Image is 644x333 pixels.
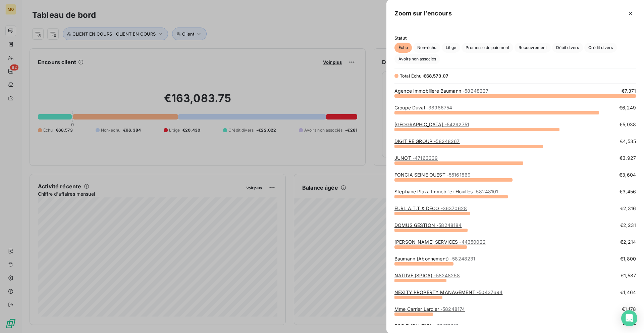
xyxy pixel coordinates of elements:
[400,73,422,79] span: Total Échu
[394,54,440,64] button: Avoirs non associés
[620,255,636,262] span: €1,800
[620,222,636,229] span: €2,231
[459,239,485,245] span: - 44350022
[394,205,467,211] a: EURL A.T.T & DECO
[474,189,498,194] span: - 58248101
[447,172,471,178] span: - 55161869
[413,43,440,53] button: Non-échu
[394,172,471,178] a: FONCIA SEINE OUEST
[622,306,636,313] span: €1,178
[552,43,583,53] button: Débit divers
[622,88,636,94] span: €7,371
[619,104,636,111] span: €6,249
[620,188,636,195] span: €3,456
[394,138,460,144] a: DIGIT RE GROUP
[620,155,636,161] span: €3,927
[394,88,488,94] a: Agence Immobiliere Baumann
[620,289,636,296] span: €1,464
[463,88,488,94] span: - 58248227
[621,310,637,326] div: Open Intercom Messenger
[621,272,636,279] span: €1,587
[394,189,498,194] a: Stephane Plaza Immobilier Houilles
[436,222,462,228] span: - 58248184
[394,306,465,312] a: Mme Carrier Larcier
[394,289,502,295] a: NEXITY PROPERTY MANAGEMENT
[426,105,452,110] span: - 38986754
[394,256,476,261] a: Baumann (Abonnement)
[394,105,452,110] a: Groupe Duval
[450,256,475,261] span: - 58248231
[442,43,460,53] button: Litige
[386,88,644,325] div: grid
[394,9,452,18] h5: Zoom sur l’encours
[394,43,412,53] button: Échu
[394,239,486,245] a: [PERSON_NAME] SERVICES
[394,323,459,329] a: D&C EVOLUTION
[620,239,636,245] span: €2,214
[394,222,462,228] a: DOMUS GESTION
[462,43,513,53] button: Promesse de paiement
[584,43,617,53] button: Crédit divers
[434,138,460,144] span: - 58248267
[445,122,469,127] span: - 54292751
[440,306,465,312] span: - 58248174
[394,273,460,278] a: NATIIVE (SPICA)
[620,121,636,128] span: €5,038
[515,43,551,53] button: Recouvrement
[477,289,502,295] span: - 50437694
[435,323,459,329] span: - 50153918
[441,205,467,211] span: - 36370628
[619,172,636,178] span: €3,604
[620,138,636,145] span: €4,535
[394,35,636,41] span: Statut
[394,155,438,161] a: JUNOT
[423,73,449,79] span: €68,573.07
[620,205,636,212] span: €2,316
[413,155,438,161] span: - 47163339
[394,122,469,127] a: [GEOGRAPHIC_DATA]
[434,273,460,278] span: - 58248258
